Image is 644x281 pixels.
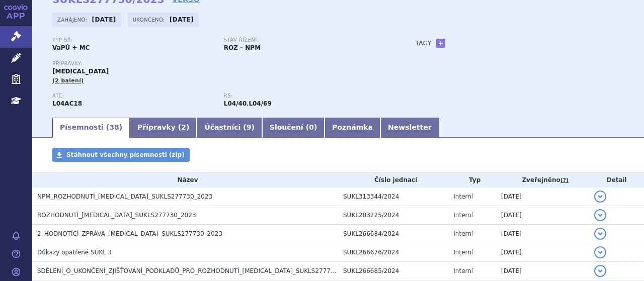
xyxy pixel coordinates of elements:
[130,118,197,138] a: Přípravky (2)
[66,151,185,158] span: Stáhnout všechny písemnosti (zip)
[448,172,496,188] th: Typ
[453,193,473,200] span: Interní
[52,68,109,75] span: [MEDICAL_DATA]
[32,172,338,188] th: Název
[224,37,385,43] p: Stav řízení:
[37,193,212,200] span: NPM_ROZHODNUTÍ_SKYRIZI_SUKLS277730_2023
[52,37,214,43] p: Typ SŘ:
[52,100,82,107] strong: RISANKIZUMAB
[309,123,314,131] span: 0
[560,177,569,184] abbr: (?)
[325,118,380,138] a: Poznámka
[380,118,439,138] a: Newsletter
[496,188,589,206] td: [DATE]
[453,230,473,237] span: Interní
[496,225,589,243] td: [DATE]
[496,206,589,225] td: [DATE]
[224,44,261,51] strong: ROZ – NPM
[338,172,448,188] th: Číslo jednací
[594,228,606,240] button: detail
[338,225,448,243] td: SUKL266684/2024
[594,209,606,221] button: detail
[92,16,116,23] strong: [DATE]
[181,123,186,131] span: 2
[436,39,445,48] a: +
[453,212,473,219] span: Interní
[170,16,194,23] strong: [DATE]
[338,243,448,262] td: SUKL266676/2024
[453,249,473,256] span: Interní
[496,262,589,280] td: [DATE]
[338,188,448,206] td: SUKL313344/2024
[224,93,385,99] p: RS:
[57,16,89,24] span: Zahájeno:
[496,172,589,188] th: Zveřejněno
[416,37,432,49] h3: Tagy
[37,267,357,274] span: SDĚLENÍ_O_UKONČENÍ_ZJIŠŤOVÁNÍ_PODKLADŮ_PRO_ROZHODNUTÍ_SKYRIZI_SUKLS277730_2023
[589,172,644,188] th: Detail
[247,123,252,131] span: 9
[52,44,90,51] strong: VaPÚ + MC
[52,61,395,67] p: Přípravky:
[594,265,606,277] button: detail
[133,16,167,24] span: Ukončeno:
[453,267,473,274] span: Interní
[52,148,190,162] a: Stáhnout všechny písemnosti (zip)
[37,230,222,237] span: 2_HODNOTÍCÍ_ZPRÁVA_SKYRIZI_SUKLS277730_2023
[52,93,214,99] p: ATC:
[197,118,262,138] a: Účastníci (9)
[249,100,271,107] strong: risankizumab o síle 360 mg a 600 mg
[37,212,196,219] span: ROZHODNUTÍ_SKYRIZI_SUKLS277730_2023
[37,249,112,256] span: Důkazy opatřené SÚKL II
[52,118,130,138] a: Písemnosti (38)
[594,191,606,203] button: detail
[338,206,448,225] td: SUKL283225/2024
[496,243,589,262] td: [DATE]
[224,93,395,108] div: ,
[338,262,448,280] td: SUKL266685/2024
[109,123,119,131] span: 38
[224,100,247,107] strong: secukinumab, ixekizumab, brodalumab, guselkumab a risankizumab
[52,77,84,84] span: (2 balení)
[594,246,606,258] button: detail
[262,118,325,138] a: Sloučení (0)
